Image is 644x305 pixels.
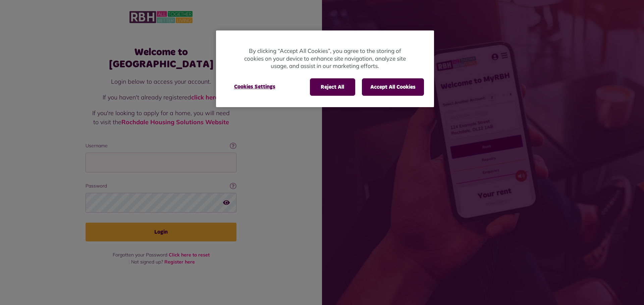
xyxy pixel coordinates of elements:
div: Privacy [216,30,434,107]
button: Reject All [310,78,355,96]
div: Cookie banner [216,30,434,107]
p: By clicking “Accept All Cookies”, you agree to the storing of cookies on your device to enhance s... [243,47,407,70]
button: Cookies Settings [226,78,283,95]
button: Accept All Cookies [362,78,424,96]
